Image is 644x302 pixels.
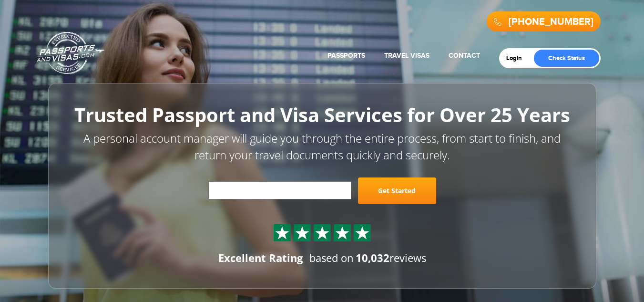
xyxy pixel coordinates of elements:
img: Sprite St [315,226,329,240]
a: Travel Visas [384,52,429,60]
span: based on [309,250,354,265]
a: Contact [449,52,480,60]
strong: 10,032 [356,250,389,265]
div: Excellent Rating [218,250,303,265]
a: Login [506,54,529,62]
img: Sprite St [355,226,369,240]
img: Sprite St [335,226,349,240]
img: Sprite St [275,226,289,240]
p: A personal account manager will guide you through the entire process, from start to finish, and r... [70,130,575,163]
a: Passports [327,52,365,60]
a: Passports & [DOMAIN_NAME] [37,31,104,74]
h1: Trusted Passport and Visa Services for Over 25 Years [70,104,575,125]
span: reviews [356,250,426,265]
a: [PHONE_NUMBER] [509,16,593,28]
a: Check Status [534,50,599,67]
img: Sprite St [295,226,309,240]
a: Get Started [358,177,436,204]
